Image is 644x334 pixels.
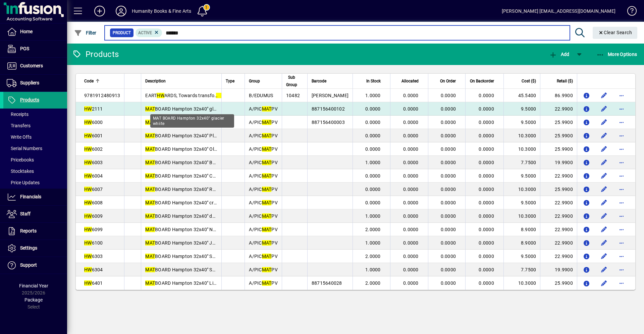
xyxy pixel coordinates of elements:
span: 0.0000 [403,187,419,192]
span: 6401 [84,280,103,286]
a: Customers [3,58,67,74]
button: Edit [599,157,609,168]
td: 22.9900 [540,169,577,183]
span: Customers [20,63,43,68]
span: 0.0000 [479,254,494,259]
div: Code [84,77,120,85]
td: 86.9900 [540,89,577,102]
td: 25.9900 [540,142,577,156]
em: MAT [262,133,272,138]
button: More options [616,130,627,141]
span: 0.0000 [441,120,456,125]
td: 7.7500 [503,263,540,276]
span: 0.0000 [479,187,494,192]
span: Write Offs [7,134,32,140]
td: 8.9000 [503,223,540,236]
span: 0.0000 [365,146,381,152]
em: MAT [262,120,272,125]
em: MAT [145,267,155,272]
div: MAT BOARD Hampton 32x40" glacier whiite [150,114,234,128]
em: MAT [262,227,272,232]
span: 0.0000 [403,173,419,179]
button: Clear [593,27,638,39]
button: More options [616,197,627,208]
span: 0.0000 [365,187,381,192]
a: Pricebooks [3,154,67,165]
button: Edit [599,144,609,154]
span: 1.0000 [365,213,381,219]
button: More options [616,184,627,195]
div: On Order [432,77,462,85]
div: On Backorder [470,77,500,85]
span: 6001 [84,133,103,138]
button: Add [547,48,571,60]
td: 45.5400 [503,89,540,102]
em: MAT [262,173,272,179]
span: 0.0000 [479,93,494,98]
td: 25.9900 [540,129,577,142]
span: BOARD Hampton 32x40" Jet Black [145,240,229,246]
em: MAT [262,160,272,165]
span: BOARD Hampton 32x40" creamy white [145,200,238,205]
a: Suppliers [3,75,67,91]
span: 6099 [84,227,103,232]
span: BOARD Hampton 32x40" Real white [145,187,232,192]
td: 22.9900 [540,102,577,116]
em: MAT [262,267,272,272]
span: 0.0000 [403,213,419,219]
span: 0.0000 [441,240,456,246]
span: 9781912480913 [84,93,120,98]
span: 0.0000 [365,120,381,125]
a: Transfers [3,120,67,131]
em: MAT [262,187,272,192]
em: MAT [262,280,272,286]
span: 0.0000 [441,160,456,165]
span: On Order [440,77,456,85]
span: A/PIC PV [249,160,278,165]
span: Filter [74,30,97,36]
span: 0.0000 [479,106,494,112]
button: Add [89,5,110,17]
em: MAT [145,173,155,179]
span: A/PIC PV [249,240,278,246]
em: HW [84,254,92,259]
span: 0.0000 [441,267,456,272]
button: More options [616,264,627,275]
em: HW [84,160,92,165]
span: 6303 [84,254,103,259]
span: A/PIC PV [249,146,278,152]
span: Retail ($) [557,77,573,85]
span: 887156400102 [312,106,345,112]
span: 1.0000 [365,267,381,272]
button: More options [616,224,627,235]
span: 6009 [84,213,103,219]
button: Edit [599,224,609,235]
a: Knowledge Base [622,1,636,23]
span: BOARD Hampton 32x40" Nat. Parchment [145,227,244,232]
span: A/PIC PV [249,173,278,179]
span: [PERSON_NAME] [312,93,348,98]
a: Financials [3,189,67,205]
span: 0.0000 [441,213,456,219]
em: mat [216,93,225,98]
button: More options [616,144,627,154]
div: Group [249,77,278,85]
button: More options [616,117,627,128]
a: Staff [3,206,67,222]
span: BOARD Hampton 32x40" Sea Foam [145,254,231,259]
span: BOARD Hampton 32x40" Light sand [145,280,232,286]
td: 9.5000 [503,169,540,183]
span: Sub Group [286,74,297,88]
span: More Options [596,52,637,57]
em: MAT [145,160,155,165]
div: Description [145,77,217,85]
button: Edit [599,211,609,221]
span: EART ARDS, Towards transfor iv e [145,93,232,98]
span: 1.0000 [365,93,381,98]
span: Stocktakes [7,169,34,174]
em: MAT [262,200,272,205]
button: More options [616,90,627,101]
span: 0.0000 [441,200,456,205]
div: Barcode [312,77,348,85]
mat-chip: Activation Status: Active [136,28,162,37]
